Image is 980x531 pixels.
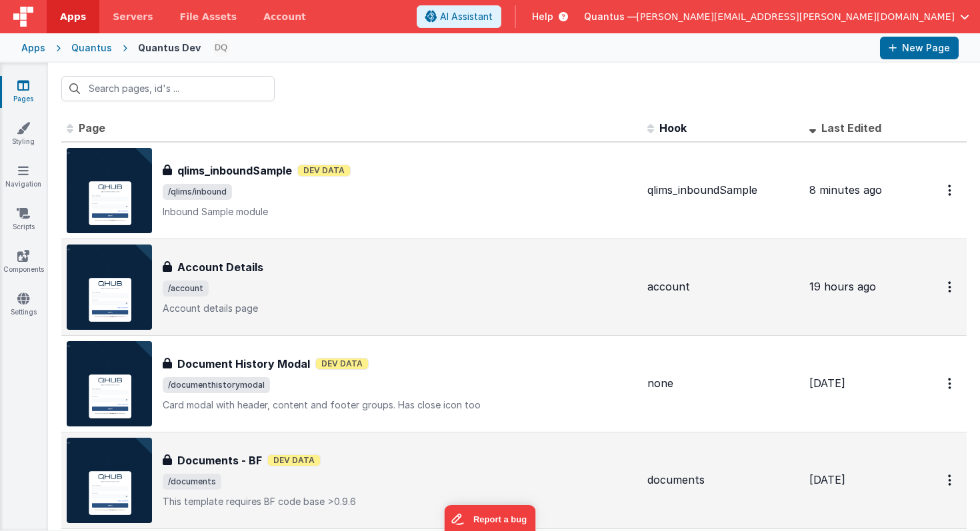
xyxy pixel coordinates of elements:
span: 8 minutes ago [809,183,882,197]
span: [PERSON_NAME][EMAIL_ADDRESS][PERSON_NAME][DOMAIN_NAME] [637,10,955,23]
button: AI Assistant [417,5,501,28]
span: [DATE] [809,473,845,486]
span: 19 hours ago [809,280,876,293]
span: File Assets [180,10,237,23]
p: Inbound Sample module [163,205,637,219]
span: Apps [60,10,86,23]
h3: Document History Modal [177,356,310,372]
div: account [647,279,799,294]
span: Help [532,10,553,23]
button: New Page [880,37,959,59]
p: Card modal with header, content and footer groups. Has close icon too [163,398,637,412]
span: Quantus — [584,10,637,23]
span: /documenthistorymodal [163,377,270,393]
h3: Account Details [177,259,263,275]
span: /account [163,280,209,296]
button: Options [940,370,961,397]
span: AI Assistant [440,10,493,23]
span: Dev Data [297,165,351,177]
button: Options [940,466,961,494]
div: qlims_inboundSample [647,183,799,198]
div: Quantus [71,41,112,55]
span: Last Edited [821,121,881,135]
div: Apps [21,41,45,55]
span: /documents [163,474,221,490]
span: Dev Data [315,358,369,370]
span: Hook [659,121,687,135]
h3: qlims_inboundSample [177,163,292,179]
p: Account details page [163,302,637,315]
p: This template requires BF code base >0.9.6 [163,495,637,508]
div: Quantus Dev [138,41,201,55]
span: /qlims/inbound [163,184,232,200]
span: [DATE] [809,376,845,390]
span: Dev Data [267,454,321,466]
button: Options [940,177,961,204]
span: Page [79,121,105,135]
div: none [647,376,799,391]
h3: Documents - BF [177,452,262,468]
button: Options [940,273,961,300]
img: 1021820d87a3b39413df04cdda3ae7ec [212,39,231,57]
button: Quantus — [PERSON_NAME][EMAIL_ADDRESS][PERSON_NAME][DOMAIN_NAME] [584,10,969,23]
input: Search pages, id's ... [61,76,275,101]
div: documents [647,472,799,488]
span: Servers [113,10,153,23]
